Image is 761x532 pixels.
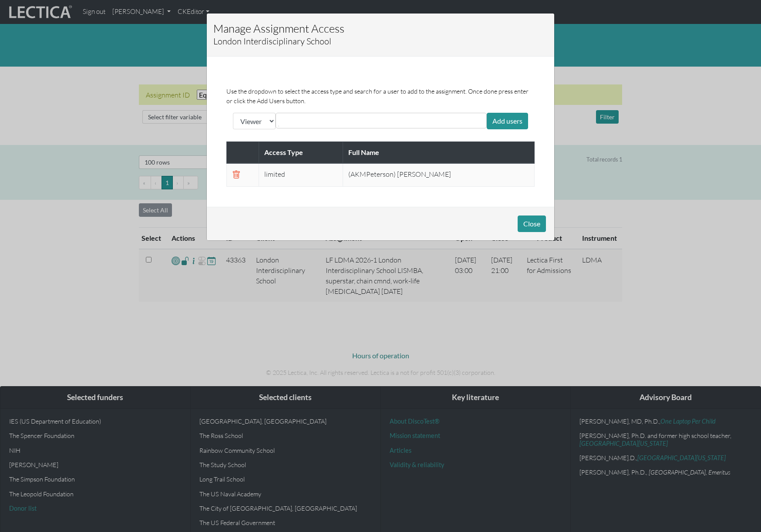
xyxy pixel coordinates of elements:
[213,20,344,37] h4: Manage Assignment Access
[259,163,343,187] td: limited
[343,141,534,163] th: Full Name
[213,37,344,46] h5: London Interdisciplinary School
[226,87,535,105] p: Use the dropdown to select the access type and search for a user to add to the assignment. Once d...
[487,113,528,129] div: Add users
[518,215,546,232] button: Close
[343,163,534,187] td: (AKMPeterson) [PERSON_NAME]
[259,141,343,163] th: Access Type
